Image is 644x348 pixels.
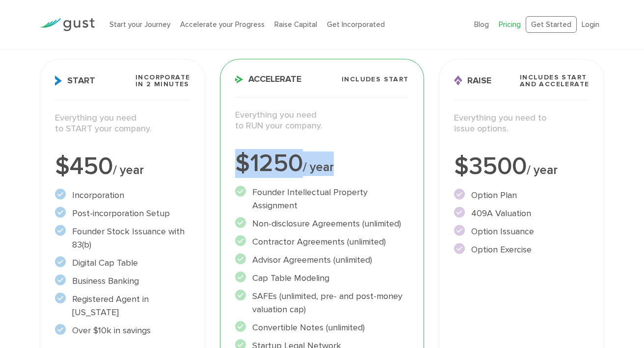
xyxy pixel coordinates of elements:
span: Raise [454,75,491,86]
li: SAFEs (unlimited, pre- and post-money valuation cap) [235,290,408,316]
li: Option Issuance [454,225,590,238]
li: Option Exercise [454,243,590,256]
li: Incorporation [55,189,190,202]
p: Everything you need to issue options. [454,113,590,135]
li: Founder Intellectual Property Assignment [235,186,408,212]
li: Over $10k in savings [55,324,190,337]
a: Pricing [499,20,521,29]
li: Advisor Agreements (unlimited) [235,253,408,267]
li: Business Banking [55,274,190,288]
li: Contractor Agreements (unlimited) [235,235,408,249]
span: Incorporate in 2 Minutes [135,74,190,88]
span: / year [113,163,144,177]
li: Non-disclosure Agreements (unlimited) [235,217,408,230]
li: 409A Valuation [454,207,590,220]
a: Get Incorporated [327,20,385,29]
li: Founder Stock Issuance with 83(b) [55,225,190,251]
img: Accelerate Icon [235,75,243,83]
div: $1250 [235,151,408,176]
li: Option Plan [454,189,590,202]
span: / year [527,163,558,177]
li: Digital Cap Table [55,256,190,270]
a: Raise Capital [274,20,317,29]
a: Blog [474,20,489,29]
img: Start Icon X2 [55,75,62,86]
p: Everything you need to RUN your company. [235,110,408,132]
div: $450 [55,154,190,179]
span: Accelerate [235,75,301,84]
li: Convertible Notes (unlimited) [235,321,408,334]
a: Start your Journey [109,20,170,29]
li: Registered Agent in [US_STATE] [55,293,190,319]
span: Includes START and ACCELERATE [520,74,590,88]
p: Everything you need to START your company. [55,113,190,135]
a: Get Started [526,16,577,33]
span: Start [55,75,95,86]
a: Login [582,20,599,29]
img: Raise Icon [454,75,462,86]
div: $3500 [454,154,590,179]
img: Gust Logo [40,18,95,31]
a: Accelerate your Progress [180,20,265,29]
li: Cap Table Modeling [235,272,408,285]
li: Post-incorporation Setup [55,207,190,220]
span: / year [303,160,334,174]
span: Includes START [342,76,409,83]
